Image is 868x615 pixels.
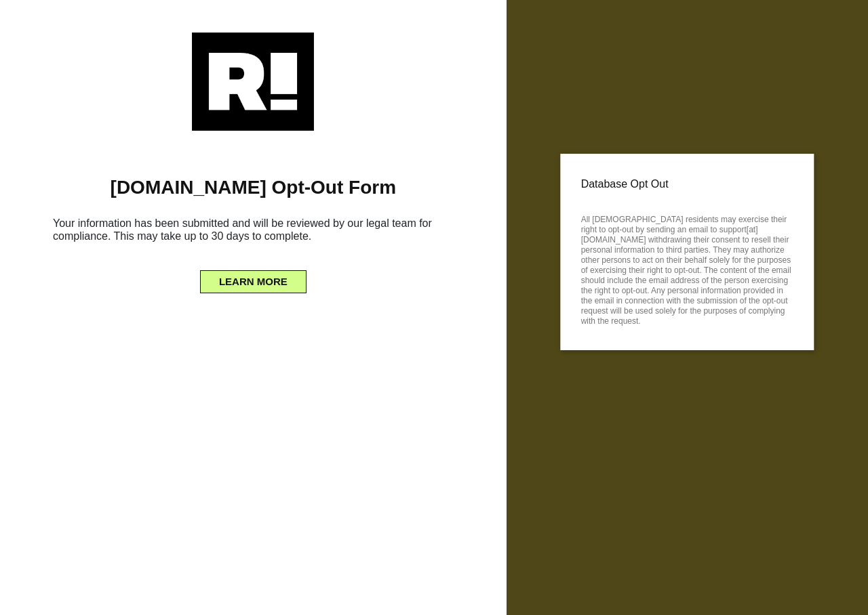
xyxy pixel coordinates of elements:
[581,174,793,194] p: Database Opt Out
[20,211,486,253] h6: Your information has been submitted and will be reviewed by our legal team for compliance. This m...
[200,272,307,283] a: LEARN MORE
[581,211,793,326] p: All [DEMOGRAPHIC_DATA] residents may exercise their right to opt-out by sending an email to suppo...
[192,33,314,131] img: Retention.com
[20,176,486,199] h1: [DOMAIN_NAME] Opt-Out Form
[200,270,307,293] button: LEARN MORE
